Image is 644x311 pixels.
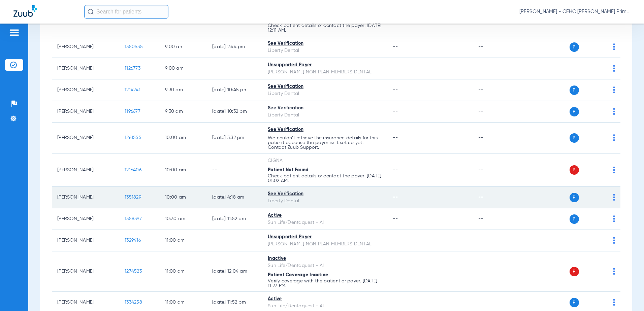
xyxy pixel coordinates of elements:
td: -- [473,123,518,153]
img: Search Icon [88,9,94,15]
td: [PERSON_NAME] [52,153,119,187]
span: -- [393,216,398,221]
span: -- [393,168,398,172]
p: Verify coverage with the patient or payer. [DATE] 11:27 PM. [268,279,382,288]
td: -- [207,230,262,251]
div: Inactive [268,255,382,262]
span: -- [393,88,398,92]
div: Active [268,296,382,303]
span: -- [393,135,398,140]
span: 1214241 [125,88,140,92]
td: -- [473,101,518,123]
td: [PERSON_NAME] [52,251,119,292]
span: P [570,214,579,224]
span: P [570,85,579,95]
td: 9:30 AM [160,79,207,101]
div: Active [268,212,382,219]
td: 9:30 AM [160,101,207,123]
div: Sun Life/Dentaquest - AI [268,219,382,226]
td: -- [473,187,518,208]
div: Liberty Dental [268,47,382,54]
img: group-dot-blue.svg [613,194,615,201]
div: [PERSON_NAME] NON PLAN MEMBERS DENTAL [268,241,382,248]
img: group-dot-blue.svg [613,237,615,244]
span: P [570,165,579,175]
span: 1261555 [125,135,141,140]
td: -- [207,58,262,79]
div: Liberty Dental [268,112,382,119]
span: P [570,298,579,307]
span: 1216406 [125,168,141,172]
td: [PERSON_NAME] [52,208,119,230]
div: See Verification [268,83,382,90]
td: [PERSON_NAME] [52,79,119,101]
span: Patient Not Found [268,168,309,172]
span: -- [393,109,398,114]
span: -- [393,195,398,200]
div: Unsupported Payer [268,234,382,241]
td: -- [473,79,518,101]
td: 11:00 AM [160,251,207,292]
span: 1358397 [125,216,142,221]
span: 1274523 [125,269,142,274]
img: hamburger-icon [9,29,20,37]
iframe: Chat Widget [610,279,644,311]
td: [DATE] 11:52 PM [207,208,262,230]
p: Check patient details or contact the payer. [DATE] 01:02 AM. [268,174,382,183]
td: -- [473,230,518,251]
td: [DATE] 12:04 AM [207,251,262,292]
td: 10:30 AM [160,208,207,230]
input: Search for patients [84,5,168,19]
span: 1329416 [125,238,141,243]
td: [DATE] 3:32 PM [207,123,262,153]
span: -- [393,300,398,305]
img: Zuub Logo [13,5,37,17]
div: See Verification [268,191,382,198]
td: -- [207,153,262,187]
td: 10:00 AM [160,153,207,187]
img: group-dot-blue.svg [613,167,615,173]
span: P [570,42,579,52]
div: See Verification [268,105,382,112]
span: [PERSON_NAME] - CFHC [PERSON_NAME] Primary Care Dental [519,8,631,15]
div: Sun Life/Dentaquest - AI [268,262,382,269]
img: group-dot-blue.svg [613,134,615,141]
div: Sun Life/Dentaquest - AI [268,303,382,310]
div: Liberty Dental [268,90,382,97]
td: 11:00 AM [160,230,207,251]
img: group-dot-blue.svg [613,268,615,275]
img: group-dot-blue.svg [613,43,615,50]
img: group-dot-blue.svg [613,65,615,72]
span: -- [393,44,398,49]
span: 1334258 [125,300,142,305]
div: [PERSON_NAME] NON PLAN MEMBERS DENTAL [268,69,382,76]
td: -- [473,208,518,230]
div: CIGNA [268,157,382,164]
td: [DATE] 10:32 PM [207,101,262,123]
td: -- [473,251,518,292]
span: P [570,133,579,143]
div: See Verification [268,126,382,133]
div: Unsupported Payer [268,62,382,69]
td: -- [473,58,518,79]
td: 9:00 AM [160,58,207,79]
span: 1126773 [125,66,140,71]
span: 1350535 [125,44,143,49]
div: See Verification [268,40,382,47]
td: [PERSON_NAME] [52,36,119,58]
td: 10:00 AM [160,123,207,153]
p: Check patient details or contact the payer. [DATE] 12:11 AM. [268,23,382,33]
img: group-dot-blue.svg [613,87,615,93]
td: [DATE] 2:44 PM [207,36,262,58]
p: We couldn’t retrieve the insurance details for this patient because the payer isn’t set up yet. C... [268,136,382,150]
td: [DATE] 10:45 PM [207,79,262,101]
span: Patient Coverage Inactive [268,273,328,277]
td: [PERSON_NAME] [52,58,119,79]
td: -- [473,36,518,58]
span: P [570,193,579,202]
span: 1196677 [125,109,140,114]
span: P [570,107,579,116]
span: -- [393,66,398,71]
td: [PERSON_NAME] [52,187,119,208]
